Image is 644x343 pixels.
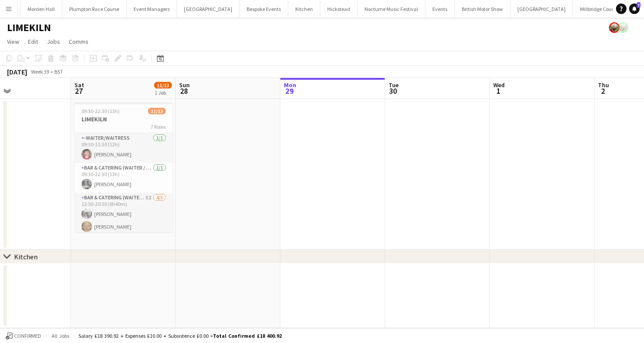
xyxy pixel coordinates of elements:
[127,0,177,18] button: Event Managers
[73,86,84,96] span: 27
[65,36,92,47] a: Comms
[7,67,27,76] div: [DATE]
[493,81,505,89] span: Wed
[154,82,172,88] span: 11/13
[389,81,399,89] span: Tue
[74,81,84,89] span: Sat
[74,163,173,193] app-card-role: Bar & Catering (Waiter / waitress)1/109:30-22:30 (13h)[PERSON_NAME]
[609,22,619,33] app-user-avatar: Staffing Manager
[283,86,296,96] span: 29
[25,36,42,47] a: Edit
[74,133,173,163] app-card-role: -Waiter/Waitress1/109:30-21:30 (12h)[PERSON_NAME]
[62,0,127,18] button: Plumpton Race Course
[618,22,628,33] app-user-avatar: Staffing Manager
[213,332,282,339] span: Total Confirmed £18 400.92
[288,0,320,18] button: Kitchen
[69,38,88,46] span: Comms
[43,36,64,47] a: Jobs
[148,108,166,114] span: 11/13
[7,38,19,46] span: View
[74,103,173,232] app-job-card: 09:30-22:30 (13h)11/13LIMEKILN7 Roles-Waiter/Waitress1/109:30-21:30 (12h)[PERSON_NAME]Bar & Cater...
[47,38,60,46] span: Jobs
[4,331,42,341] button: Confirmed
[320,0,357,18] button: Hickstead
[573,0,623,18] button: Millbridge Court
[155,89,171,96] div: 1 Job
[629,4,640,14] a: 7
[14,333,41,339] span: Confirmed
[510,0,573,18] button: [GEOGRAPHIC_DATA]
[357,0,425,18] button: Nocturne Music Festival
[29,68,51,75] span: Week 39
[178,86,190,96] span: 28
[151,124,166,130] span: 7 Roles
[637,2,640,8] span: 7
[240,0,288,18] button: Bespoke Events
[74,193,173,273] app-card-role: Bar & Catering (Waiter / waitress)5I4/513:50-20:30 (6h40m)[PERSON_NAME][PERSON_NAME]
[387,86,399,96] span: 30
[54,68,63,75] div: BST
[177,0,240,18] button: [GEOGRAPHIC_DATA]
[78,332,282,339] div: Salary £18 390.92 + Expenses £10.00 + Subsistence £0.00 =
[455,0,510,18] button: British Motor Show
[597,86,609,96] span: 2
[425,0,455,18] button: Events
[50,332,71,339] span: All jobs
[492,86,505,96] span: 1
[28,38,38,46] span: Edit
[81,108,120,114] span: 09:30-22:30 (13h)
[598,81,609,89] span: Thu
[14,252,38,261] div: Kitchen
[284,81,296,89] span: Mon
[179,81,190,89] span: Sun
[7,21,51,34] h1: LIMEKILN
[74,115,173,123] h3: LIMEKILN
[4,36,23,47] a: View
[21,0,62,18] button: Morden Hall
